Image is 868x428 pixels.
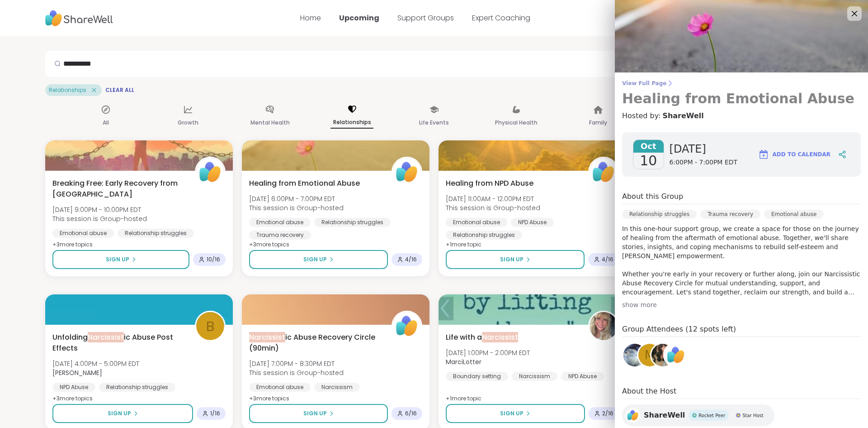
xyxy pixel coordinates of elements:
[446,231,522,240] div: Relationship struggles
[250,117,290,128] p: Mental Health
[52,229,114,238] div: Emotional abuse
[446,250,585,269] button: Sign Up
[650,342,675,368] a: SinnersWinSometimes
[622,324,861,337] h4: Group Attendees (12 spots left)
[52,368,102,377] b: [PERSON_NAME]
[622,342,647,368] a: Jinna
[622,404,774,426] a: ShareWellShareWellRocket PeerRocket PeerStar HostStar Host
[196,158,224,186] img: ShareWell
[210,410,220,417] span: 1 / 16
[249,368,344,377] span: This session is Group-hosted
[651,344,674,366] img: SinnersWinSometimes
[622,210,697,219] div: Relationship struggles
[736,413,741,418] img: Star Host
[314,218,391,227] div: Relationship struggles
[645,346,655,364] span: m
[45,6,113,31] img: ShareWell Nav Logo
[207,256,220,263] span: 10 / 16
[249,218,311,227] div: Emotional abuse
[303,409,327,418] span: Sign Up
[590,158,618,186] img: ShareWell
[698,412,725,419] span: Rocket Peer
[393,158,421,186] img: ShareWell
[249,194,344,203] span: [DATE] 6:00PM - 7:00PM EDT
[339,13,379,23] a: Upcoming
[758,149,769,160] img: ShareWell Logomark
[670,158,738,167] span: 6:00PM - 7:00PM EDT
[446,178,533,189] span: Healing from NPD Abuse
[88,332,124,342] span: Narcissist
[419,117,449,128] p: Life Events
[622,191,683,202] h4: About this Group
[300,13,321,23] a: Home
[637,342,662,368] a: m
[108,409,131,418] span: Sign Up
[446,404,585,423] button: Sign Up
[773,150,830,159] span: Add to Calendar
[249,404,388,423] button: Sign Up
[249,383,311,392] div: Emotional abuse
[103,117,109,128] p: All
[742,412,763,419] span: Star Host
[446,348,530,357] span: [DATE] 1:00PM - 2:00PM EDT
[500,409,524,418] span: Sign Up
[622,80,861,87] span: View Full Page
[330,117,373,129] p: Relationships
[405,256,417,263] span: 4 / 16
[52,214,147,223] span: This session is Group-hosted
[754,144,835,165] button: Add to Calendar
[446,357,481,366] b: MarciLotter
[472,13,530,23] a: Expert Coaching
[700,210,760,219] div: Trauma recovery
[446,203,540,212] span: This session is Group-hosted
[482,332,518,342] span: Narcissist
[446,372,508,381] div: Boundary setting
[663,342,689,368] a: ShareWell
[633,140,664,153] span: Oct
[118,229,194,238] div: Relationship struggles
[446,194,540,203] span: [DATE] 11:00AM - 12:00PM EDT
[590,312,618,340] img: MarciLotter
[665,344,687,366] img: ShareWell
[49,87,86,94] span: Relationships
[393,312,421,340] img: ShareWell
[52,250,189,269] button: Sign Up
[589,117,607,128] p: Family
[764,210,824,219] div: Emotional abuse
[303,255,327,264] span: Sign Up
[626,408,640,423] img: ShareWell
[602,410,613,417] span: 2 / 16
[249,178,360,189] span: Healing from Emotional Abuse
[561,372,604,381] div: NPD Abuse
[511,218,554,227] div: NPD Abuse
[622,386,861,399] h4: About the Host
[52,332,185,354] span: Unfolding ic Abuse Post Effects
[314,383,360,392] div: Narcissism
[405,410,417,417] span: 6 / 16
[622,111,861,121] h4: Hosted by:
[500,255,524,264] span: Sign Up
[640,153,657,169] span: 10
[249,332,382,354] span: ic Abuse Recovery Circle (90min)
[512,372,557,381] div: Narcissism
[622,80,861,107] a: View Full PageHealing from Emotional Abuse
[99,383,175,392] div: Relationship struggles
[692,413,697,418] img: Rocket Peer
[52,178,185,200] span: Breaking Free: Early Recovery from [GEOGRAPHIC_DATA]
[249,332,285,342] span: Narcissist
[249,359,344,368] span: [DATE] 7:00PM - 8:30PM EDT
[662,111,703,121] a: ShareWell
[249,250,388,269] button: Sign Up
[206,316,215,337] span: b
[622,91,861,107] h3: Healing from Emotional Abuse
[446,218,507,227] div: Emotional abuse
[622,300,861,309] div: show more
[446,332,518,343] span: Life with a
[495,117,538,128] p: Physical Health
[105,87,134,94] span: Clear All
[52,404,193,423] button: Sign Up
[397,13,454,23] a: Support Groups
[670,142,738,156] span: [DATE]
[623,344,646,366] img: Jinna
[249,203,344,212] span: This session is Group-hosted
